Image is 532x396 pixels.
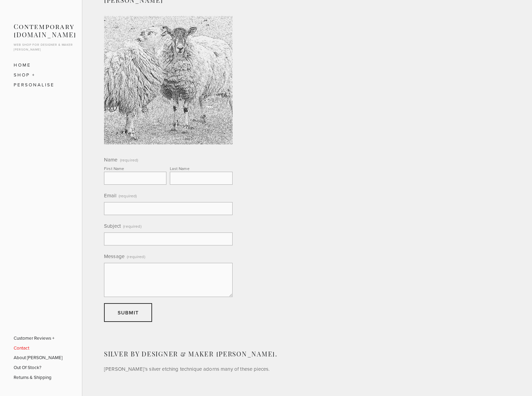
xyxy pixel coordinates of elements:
[14,333,62,343] a: Customer Reviews
[14,42,76,52] p: Web shop for designer & maker [PERSON_NAME]
[104,156,118,163] span: Name
[119,191,137,201] span: (required)
[104,166,124,171] div: First Name
[14,60,68,70] a: Home
[104,303,152,322] button: SubmitSubmit
[170,166,189,171] div: Last Name
[14,80,68,90] a: Personalise
[104,16,233,145] img: "Kissing Sheep" design prototype
[123,221,142,231] span: (required)
[104,365,332,373] p: [PERSON_NAME]’s silver etching technique adorns many of these pieces.
[127,252,145,261] span: (required)
[104,350,332,358] h3: sILVER By Designer & Maker [PERSON_NAME].
[14,22,76,39] a: Contemporary [DOMAIN_NAME]
[14,353,62,363] a: About [PERSON_NAME]
[14,343,62,353] a: Contact
[14,70,68,80] a: SHOP
[14,372,62,382] a: Returns & Shipping
[104,222,121,229] span: Subject
[14,363,62,372] a: Out Of Stock?
[118,309,139,316] span: Submit
[104,192,116,199] span: Email
[104,253,124,260] span: Message
[120,158,138,162] span: (required)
